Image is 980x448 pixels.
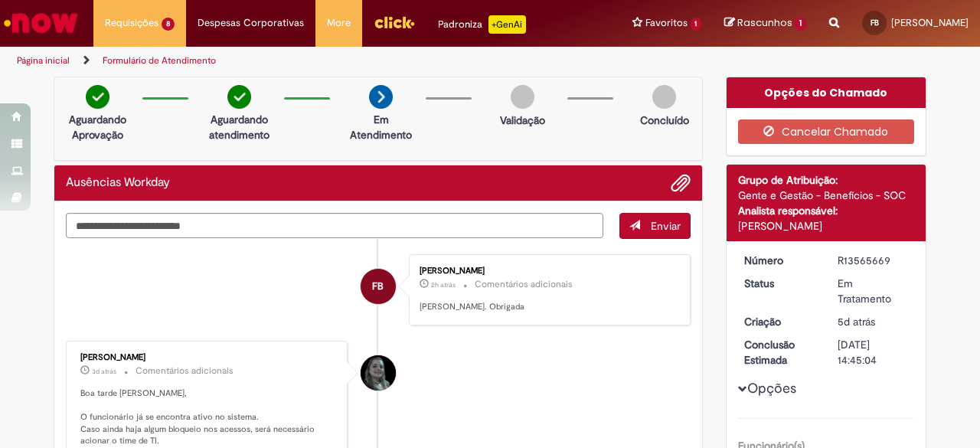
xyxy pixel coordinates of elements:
[838,315,875,329] span: 5d atrás
[17,54,70,67] a: Página inicial
[227,85,251,109] img: check-circle-green.png
[202,112,276,142] p: Aguardando atendimento
[738,119,915,144] button: Cancelar Chamado
[619,213,691,239] button: Enviar
[838,253,909,268] div: R13565669
[795,17,806,31] span: 1
[136,365,234,378] small: Comentários adicionais
[431,280,456,289] span: 2h atrás
[431,280,456,289] time: 29/09/2025 11:29:33
[737,15,792,30] span: Rascunhos
[738,218,915,234] div: [PERSON_NAME]
[66,176,170,190] h2: Ausências Workday Histórico de tíquete
[727,77,926,108] div: Opções do Chamado
[475,278,573,291] small: Comentários adicionais
[80,388,335,448] p: Boa tarde [PERSON_NAME], O funcionário já se encontra ativo no sistema. Caso ainda haja algum blo...
[327,15,351,31] span: More
[198,15,304,31] span: Despesas Corporativas
[645,15,688,31] span: Favoritos
[838,276,909,306] div: Em Tratamento
[640,113,689,128] p: Concluído
[511,85,534,109] img: img-circle-grey.png
[162,18,175,31] span: 8
[60,112,135,142] p: Aguardando Aprovação
[500,113,545,128] p: Validação
[691,18,702,31] span: 1
[361,269,396,304] div: Fernanda Caroline Brito
[838,337,909,368] div: [DATE] 14:45:04
[488,15,526,34] p: +GenAi
[671,173,691,193] button: Adicionar anexos
[733,276,827,291] dt: Status
[420,301,675,313] p: [PERSON_NAME]. Obrigada
[733,337,827,368] dt: Conclusão Estimada
[724,16,806,31] a: Rascunhos
[2,8,80,38] img: ServiceNow
[105,15,158,31] span: Requisições
[344,112,418,142] p: Em Atendimento
[738,188,915,203] div: Gente e Gestão - Benefícios - SOC
[838,314,909,329] div: 25/09/2025 10:15:28
[80,353,335,362] div: [PERSON_NAME]
[66,213,603,238] textarea: Digite sua mensagem aqui...
[369,85,393,109] img: arrow-next.png
[838,315,875,329] time: 25/09/2025 10:15:28
[738,172,915,188] div: Grupo de Atribuição:
[652,85,676,109] img: img-circle-grey.png
[420,267,675,276] div: [PERSON_NAME]
[86,85,109,109] img: check-circle-green.png
[361,355,396,391] div: Raquel Zago
[372,268,384,305] span: FB
[374,11,415,34] img: click_logo_yellow_360x200.png
[733,253,827,268] dt: Número
[891,16,969,29] span: [PERSON_NAME]
[733,314,827,329] dt: Criação
[11,47,642,75] ul: Trilhas de página
[438,15,526,34] div: Padroniza
[738,203,915,218] div: Analista responsável:
[92,367,116,376] time: 27/09/2025 13:15:26
[871,18,879,28] span: FB
[103,54,216,67] a: Formulário de Atendimento
[651,219,681,233] span: Enviar
[92,367,116,376] span: 3d atrás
